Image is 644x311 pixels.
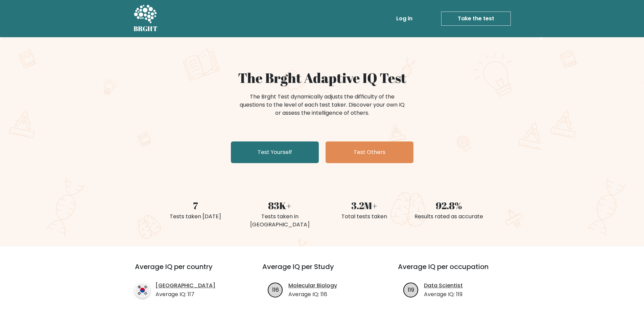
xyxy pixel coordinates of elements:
[134,25,158,33] h5: BRGHT
[272,286,279,293] text: 116
[326,213,403,221] div: Total tests taken
[156,290,215,298] p: Average IQ: 117
[326,198,403,213] div: 3.2M+
[398,263,517,279] h3: Average IQ per occupation
[238,93,407,117] div: The Brght Test dynamically adjusts the difficulty of the questions to the level of each test take...
[424,282,463,290] a: Data Scientist
[135,263,238,279] h3: Average IQ per country
[242,198,318,213] div: 83K+
[326,141,413,163] a: Test Others
[134,3,158,35] a: BRGHT
[288,290,337,298] p: Average IQ: 116
[411,198,487,213] div: 92.8%
[424,290,463,298] p: Average IQ: 119
[135,283,150,298] img: country
[288,282,337,290] a: Molecular Biology
[157,70,487,86] h1: The Brght Adaptive IQ Test
[156,282,215,290] a: [GEOGRAPHIC_DATA]
[262,263,382,279] h3: Average IQ per Study
[231,141,319,163] a: Test Yourself
[393,12,415,25] a: Log in
[157,213,234,221] div: Tests taken [DATE]
[242,213,318,229] div: Tests taken in [GEOGRAPHIC_DATA]
[441,12,511,26] a: Take the test
[408,286,414,293] text: 119
[157,198,234,213] div: 7
[411,213,487,221] div: Results rated as accurate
